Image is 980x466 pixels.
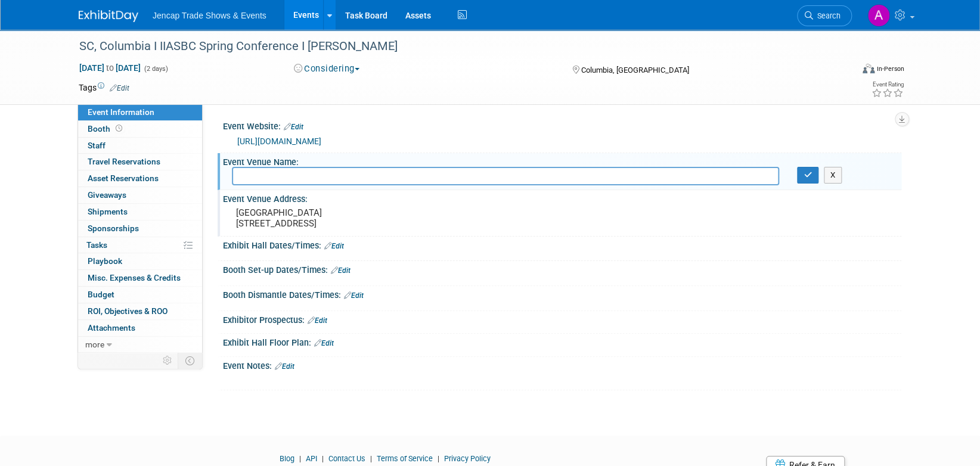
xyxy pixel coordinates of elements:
div: Exhibit Hall Floor Plan: [223,334,901,349]
div: Event Notes: [223,357,901,372]
div: Event Venue Name: [223,153,901,168]
a: Edit [344,291,364,300]
img: Format-Inperson.png [863,64,874,73]
a: Terms of Service [377,454,433,463]
span: | [296,454,304,463]
td: Personalize Event Tab Strip [157,353,178,368]
a: Tasks [78,237,202,253]
div: Event Venue Address: [223,190,901,205]
span: Search [813,11,841,20]
a: Edit [308,316,327,325]
a: Playbook [78,253,202,269]
a: Edit [324,242,344,250]
span: (2 days) [143,65,168,73]
span: more [85,340,104,349]
a: Sponsorships [78,220,202,237]
span: to [104,63,116,73]
a: Edit [284,123,303,131]
img: Allison Sharpe [867,4,890,27]
span: Misc. Expenses & Credits [88,273,181,282]
td: Tags [79,82,129,94]
span: Playbook [88,256,122,266]
a: Event Information [78,104,202,120]
span: Attachments [88,323,135,333]
span: ROI, Objectives & ROO [88,306,168,316]
a: Travel Reservations [78,154,202,170]
span: Booth [88,124,125,133]
a: Edit [314,339,334,347]
a: Edit [331,266,351,275]
div: Event Format [781,62,904,80]
a: Attachments [78,320,202,336]
span: Event Information [88,107,154,117]
pre: [GEOGRAPHIC_DATA] [STREET_ADDRESS] [236,207,492,229]
a: Shipments [78,204,202,220]
div: Exhibitor Prospectus: [223,311,901,327]
div: Exhibit Hall Dates/Times: [223,237,901,252]
span: Travel Reservations [88,157,160,166]
a: Staff [78,138,202,154]
span: Asset Reservations [88,173,159,183]
button: Considering [290,63,364,75]
a: Giveaways [78,187,202,203]
span: Staff [88,141,106,150]
a: more [78,337,202,353]
a: Budget [78,287,202,303]
div: Booth Set-up Dates/Times: [223,261,901,277]
a: Contact Us [328,454,365,463]
a: Edit [275,362,294,371]
span: Giveaways [88,190,126,200]
span: | [435,454,442,463]
span: Tasks [86,240,107,250]
a: Search [797,5,852,26]
span: Columbia, [GEOGRAPHIC_DATA] [581,66,689,74]
div: Booth Dismantle Dates/Times: [223,286,901,302]
span: Shipments [88,207,128,216]
a: API [306,454,317,463]
span: Sponsorships [88,223,139,233]
a: ROI, Objectives & ROO [78,303,202,319]
span: | [367,454,375,463]
span: Budget [88,290,114,299]
a: Asset Reservations [78,170,202,187]
span: | [319,454,327,463]
span: [DATE] [DATE] [79,63,141,73]
div: SC, Columbia I IIASBC Spring Conference I [PERSON_NAME] [75,36,834,57]
a: Booth [78,121,202,137]
td: Toggle Event Tabs [178,353,203,368]
button: X [824,167,842,184]
span: Booth not reserved yet [113,124,125,133]
div: Event Rating [872,82,904,88]
div: Event Website: [223,117,901,133]
a: [URL][DOMAIN_NAME] [237,136,321,146]
a: Edit [110,84,129,92]
a: Privacy Policy [444,454,491,463]
span: Jencap Trade Shows & Events [153,11,266,20]
div: In-Person [876,64,904,73]
img: ExhibitDay [79,10,138,22]
a: Blog [280,454,294,463]
a: Misc. Expenses & Credits [78,270,202,286]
